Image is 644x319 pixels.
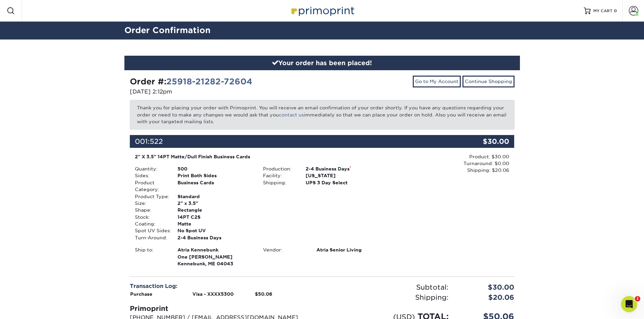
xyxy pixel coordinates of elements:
div: Product Type: [130,193,172,200]
span: Atria Kennebunk [177,246,253,253]
a: contact us [279,112,304,117]
div: Rectangle [172,207,258,213]
div: 500 [172,165,258,172]
span: 1 [635,296,640,301]
div: Primoprint [130,303,317,314]
div: Your order has been placed! [124,56,520,71]
div: Sides: [130,172,172,179]
p: [DATE] 2:12pm [130,88,317,96]
div: $30.00 [450,135,515,148]
h2: Order Confirmation [119,24,525,37]
div: Turn-Around: [130,234,172,241]
div: Product: $30.00 Turnaround: $0.00 Shipping: $20.06 [386,153,509,174]
strong: Visa - XXXX5300 [192,291,234,297]
div: Production: [258,165,301,172]
div: Print Both Sides [172,172,258,179]
div: Facility: [258,172,301,179]
a: Go to My Account [413,76,461,87]
div: No Spot UV [172,227,258,234]
img: Primoprint [288,3,356,18]
div: Vendor: [258,246,311,253]
div: Matte [172,220,258,227]
p: Thank you for placing your order with Primoprint. You will receive an email confirmation of your ... [130,100,515,129]
strong: Kennebunk, ME 04043 [177,246,253,266]
div: Size: [130,200,172,207]
span: 522 [150,137,163,145]
span: 0 [614,8,617,13]
div: Shape: [130,207,172,213]
div: 2" X 3.5" 14PT Matte/Dull Finish Business Cards [135,153,381,160]
a: Continue Shopping [462,76,515,87]
div: Shipping: [322,292,454,302]
div: 2-4 Business Days [172,234,258,241]
div: Transaction Log: [130,282,317,290]
div: $20.06 [454,292,520,302]
div: UPS 3 Day Select [301,179,386,186]
strong: Purchase [130,291,152,297]
div: Spot UV Sides: [130,227,172,234]
div: $30.00 [454,282,520,292]
div: Product Category: [130,179,172,193]
div: Business Cards [172,179,258,193]
a: 25918-21282-72604 [166,77,252,86]
div: 001: [130,135,450,148]
div: Standard [172,193,258,200]
span: MY CART [593,8,613,14]
div: Ship to: [130,246,172,267]
div: [US_STATE] [301,172,386,179]
div: 2-4 Business Days [301,165,386,172]
div: Stock: [130,214,172,220]
div: 14PT C2S [172,214,258,220]
iframe: Intercom live chat [621,296,637,312]
div: Atria Senior Living [311,246,386,253]
span: One [PERSON_NAME] [177,254,253,260]
strong: Order #: [130,77,252,86]
div: Shipping: [258,179,301,186]
div: Subtotal: [322,282,454,292]
strong: $50.06 [255,291,272,297]
div: Coating: [130,220,172,227]
div: Quantity: [130,165,172,172]
div: 2" x 3.5" [172,200,258,207]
